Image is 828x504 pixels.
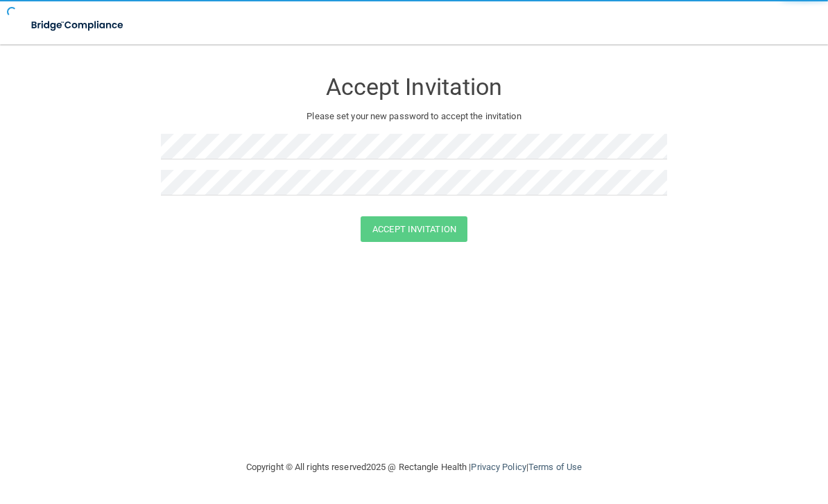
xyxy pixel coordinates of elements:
[471,462,526,472] a: Privacy Policy
[161,74,667,100] h3: Accept Invitation
[528,462,582,472] a: Terms of Use
[161,445,667,489] div: Copyright © All rights reserved 2025 @ Rectangle Health | |
[171,108,657,125] p: Please set your new password to accept the invitation
[361,216,467,242] button: Accept Invitation
[21,11,135,40] img: bridge_compliance_login_screen.278c3ca4.svg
